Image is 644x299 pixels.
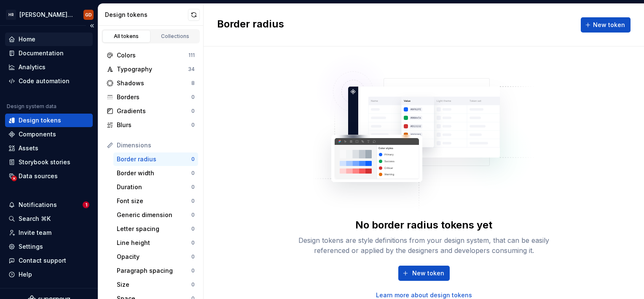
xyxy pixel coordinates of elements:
[355,218,492,232] div: No border radius tokens yet
[19,11,73,19] div: [PERSON_NAME] UI Toolkit (HUT)
[113,208,198,222] a: Generic dimension0
[5,240,93,253] a: Settings
[117,107,191,115] div: Gradients
[191,122,195,128] div: 0
[117,197,191,205] div: Font size
[2,5,96,24] button: HR[PERSON_NAME] UI Toolkit (HUT)GD
[191,184,195,190] div: 0
[593,21,625,29] span: New token
[5,60,93,74] a: Analytics
[19,215,51,223] div: Search ⌘K
[191,253,195,260] div: 0
[103,90,198,104] a: Borders0
[5,254,93,267] button: Contact support
[191,239,195,246] div: 0
[117,280,191,289] div: Size
[19,49,64,57] div: Documentation
[191,281,195,288] div: 0
[5,155,93,169] a: Storybook stories
[113,250,198,264] a: Opacity0
[113,166,198,180] a: Border width0
[5,141,93,155] a: Assets
[113,264,198,277] a: Paragraph spacing0
[5,169,93,183] a: Data sources
[117,93,191,101] div: Borders
[105,33,148,40] div: All tokens
[113,180,198,194] a: Duration0
[191,198,195,204] div: 0
[191,94,195,101] div: 0
[191,267,195,274] div: 0
[191,226,195,232] div: 0
[5,74,93,88] a: Code automation
[5,46,93,60] a: Documentation
[19,35,35,43] div: Home
[86,20,98,32] button: Collapse sidebar
[113,194,198,208] a: Font size0
[117,121,191,129] div: Blurs
[188,52,195,59] div: 111
[5,198,93,212] button: Notifications1
[19,172,58,180] div: Data sources
[191,108,195,114] div: 0
[5,33,93,46] a: Home
[117,141,195,149] div: Dimensions
[5,268,93,281] button: Help
[19,270,32,279] div: Help
[19,116,61,125] div: Design tokens
[191,212,195,218] div: 0
[19,228,51,237] div: Invite team
[117,266,191,275] div: Paragraph spacing
[188,66,195,73] div: 34
[105,11,188,19] div: Design tokens
[85,11,92,18] div: GD
[83,201,89,208] span: 1
[19,201,57,209] div: Notifications
[19,144,38,152] div: Assets
[117,169,191,177] div: Border width
[117,51,188,60] div: Colors
[581,17,631,33] button: New token
[103,104,198,118] a: Gradients0
[113,278,198,291] a: Size0
[6,10,16,20] div: HR
[19,256,66,265] div: Contact support
[103,49,198,62] a: Colors111
[19,242,43,251] div: Settings
[191,80,195,87] div: 8
[117,79,191,87] div: Shadows
[103,63,198,76] a: Typography34
[117,239,191,247] div: Line height
[113,152,198,166] a: Border radius0
[117,155,191,163] div: Border radius
[113,236,198,250] a: Line height0
[154,33,196,40] div: Collections
[117,65,188,73] div: Typography
[117,253,191,261] div: Opacity
[103,76,198,90] a: Shadows8
[7,103,56,110] div: Design system data
[5,212,93,226] button: Search ⌘K
[117,211,191,219] div: Generic dimension
[412,269,444,277] span: New token
[117,183,191,191] div: Duration
[19,158,70,166] div: Storybook stories
[5,114,93,127] a: Design tokens
[113,222,198,236] a: Letter spacing0
[217,17,284,33] h2: Border radius
[5,226,93,239] a: Invite team
[289,235,559,256] div: Design tokens are style definitions from your design system, that can be easily referenced or app...
[191,156,195,163] div: 0
[5,128,93,141] a: Components
[103,118,198,132] a: Blurs0
[19,130,56,139] div: Components
[19,77,70,85] div: Code automation
[117,225,191,233] div: Letter spacing
[398,266,450,281] button: New token
[191,170,195,177] div: 0
[19,63,46,71] div: Analytics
